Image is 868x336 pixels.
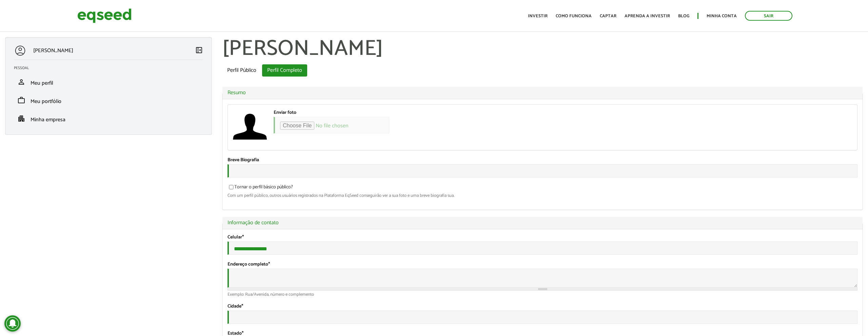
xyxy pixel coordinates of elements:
[9,109,208,128] li: Minha empresa
[225,185,237,189] input: Tornar o perfil básico público?
[222,37,863,61] h1: [PERSON_NAME]
[228,262,270,267] label: Endereço completo
[222,64,261,77] a: Perfil Público
[17,114,25,123] span: apartment
[17,78,25,86] span: person
[228,292,857,297] div: Exemplo: Rua/Avenida, número e complemento
[77,7,132,25] img: EqSeed
[228,220,857,226] a: Informação de contato
[528,14,548,18] a: Investir
[228,158,259,163] label: Breve Biografia
[228,185,293,192] label: Tornar o perfil básico público?
[9,91,208,109] li: Meu portfólio
[228,235,244,240] label: Celular
[228,304,243,309] label: Cidade
[233,110,267,144] a: Ver perfil do usuário.
[9,73,208,91] li: Meu perfil
[31,97,61,106] span: Meu portfólio
[195,46,203,56] a: Colapsar menu
[274,110,296,115] label: Enviar foto
[33,47,73,54] p: [PERSON_NAME]
[556,14,592,18] a: Como funciona
[268,260,270,268] span: Este campo é obrigatório.
[31,115,65,124] span: Minha empresa
[17,96,25,104] span: work
[745,11,792,21] a: Sair
[14,66,208,70] h2: Pessoal
[195,46,203,54] span: left_panel_close
[228,193,857,198] div: Com um perfil público, outros usuários registrados na Plataforma EqSeed conseguirão ver a sua fot...
[14,78,203,86] a: personMeu perfil
[625,14,670,18] a: Aprenda a investir
[678,14,689,18] a: Blog
[241,302,243,310] span: Este campo é obrigatório.
[262,64,307,77] a: Perfil Completo
[228,90,857,96] a: Resumo
[228,331,243,336] label: Estado
[242,233,244,241] span: Este campo é obrigatório.
[31,79,53,88] span: Meu perfil
[14,114,203,123] a: apartmentMinha empresa
[14,96,203,104] a: workMeu portfólio
[600,14,616,18] a: Captar
[707,14,737,18] a: Minha conta
[233,110,267,144] img: Foto de Marcelo Henrique Albuquerque Zucareli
